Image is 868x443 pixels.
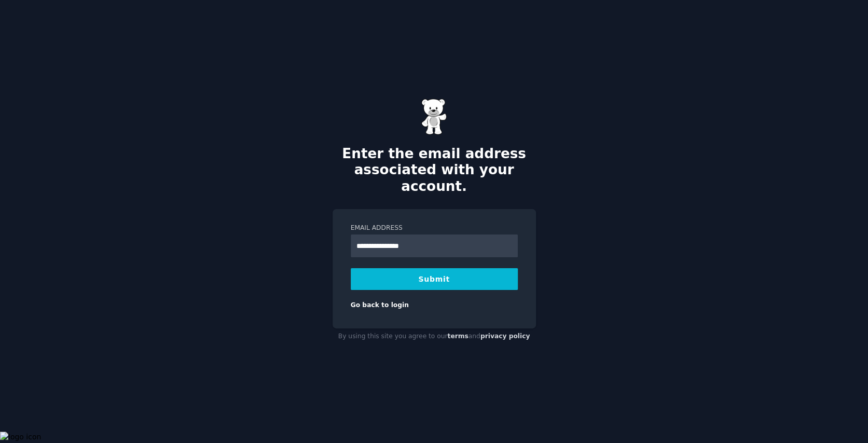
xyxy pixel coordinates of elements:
[351,224,518,233] label: Email Address
[480,333,530,340] a: privacy policy
[333,146,536,195] h2: Enter the email address associated with your account.
[333,328,536,345] div: By using this site you agree to our and
[447,333,468,340] a: terms
[421,99,447,135] img: Gummy Bear
[351,301,409,309] a: Go back to login
[351,268,518,290] button: Submit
